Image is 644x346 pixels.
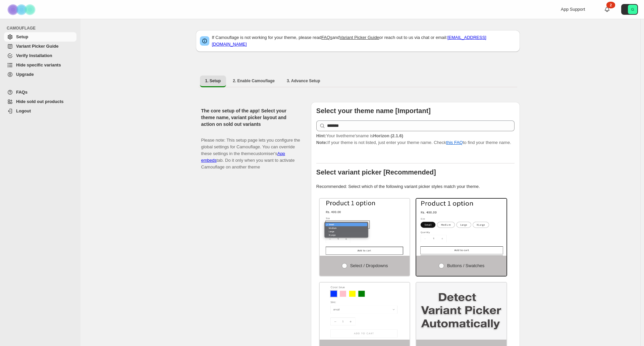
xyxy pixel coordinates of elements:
text: G [631,7,634,11]
strong: Note: [316,140,327,145]
a: this FAQ [446,140,463,145]
img: Detect Automatically [416,283,506,340]
img: Buttons / Swatches [416,199,506,256]
a: FAQs [321,35,332,40]
span: 3. Advance Setup [287,78,320,84]
span: Buttons / Swatches [447,263,484,268]
div: 2 [606,2,615,8]
span: Select / Dropdowns [350,263,388,268]
span: Avatar with initials G [628,5,637,14]
span: FAQs [16,90,28,95]
strong: Hint: [316,133,326,138]
span: 2. Enable Camouflage [233,78,275,84]
span: 1. Setup [205,78,221,84]
p: Recommended: Select which of the following variant picker styles match your theme. [316,183,515,190]
a: Logout [4,106,76,116]
span: Hide sold out products [16,99,64,104]
span: CAMOUFLAGE [7,26,77,31]
a: Variant Picker Guide [339,35,379,40]
span: Your live theme's name is [316,133,403,138]
span: Hide specific variants [16,62,61,67]
strong: Horizon (2.1.6) [373,133,403,138]
a: Upgrade [4,70,76,79]
p: Please note: This setup page lets you configure the global settings for Camouflage. You can overr... [201,130,300,170]
img: Swatch and Dropdowns both [320,283,410,340]
button: Avatar with initials G [621,4,638,15]
p: If your theme is not listed, just enter your theme name. Check to find your theme name. [316,133,515,146]
a: Variant Picker Guide [4,42,76,51]
span: App Support [561,7,585,12]
a: Hide sold out products [4,97,76,106]
a: Hide specific variants [4,60,76,70]
span: Variant Picker Guide [16,44,58,49]
span: Verify Installation [16,53,52,58]
b: Select your theme name [Important] [316,107,431,114]
a: Verify Installation [4,51,76,60]
h2: The core setup of the app! Select your theme name, variant picker layout and action on sold out v... [201,107,300,128]
a: Setup [4,32,76,42]
span: Setup [16,34,28,39]
a: FAQs [4,88,76,97]
img: Select / Dropdowns [320,199,410,256]
b: Select variant picker [Recommended] [316,168,436,176]
p: If Camouflage is not working for your theme, please read and or reach out to us via chat or email: [212,34,516,48]
img: Camouflage [5,0,39,19]
span: Logout [16,108,31,113]
a: 2 [604,6,610,13]
span: Upgrade [16,72,34,77]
